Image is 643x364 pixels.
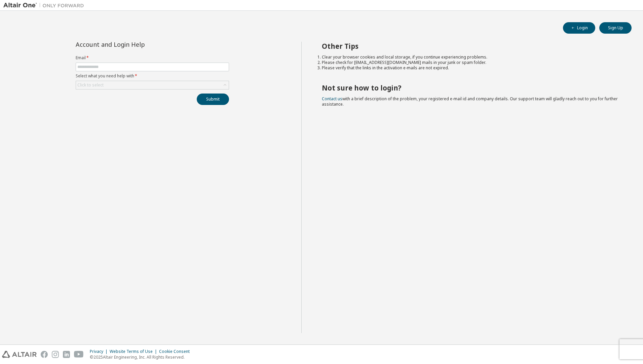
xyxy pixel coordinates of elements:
div: Click to select [76,81,229,89]
li: Please check for [EMAIL_ADDRESS][DOMAIN_NAME] mails in your junk or spam folder. [322,60,620,65]
img: youtube.svg [74,351,84,358]
img: altair_logo.svg [2,351,37,358]
p: © 2025 Altair Engineering, Inc. All Rights Reserved. [90,354,194,360]
label: Select what you need help with [76,73,229,79]
img: Altair One [3,2,87,9]
div: Click to select [77,82,104,88]
img: instagram.svg [52,351,59,358]
button: Login [563,22,595,34]
li: Clear your browser cookies and local storage, if you continue experiencing problems. [322,54,620,60]
h2: Other Tips [322,42,620,50]
div: Cookie Consent [159,349,194,354]
span: with a brief description of the problem, your registered e-mail id and company details. Our suppo... [322,96,618,107]
h2: Not sure how to login? [322,83,620,92]
img: facebook.svg [41,351,48,358]
div: Privacy [90,349,110,354]
li: Please verify that the links in the activation e-mails are not expired. [322,65,620,71]
a: Contact us [322,96,342,102]
div: Account and Login Help [76,42,198,47]
img: linkedin.svg [63,351,70,358]
label: Email [76,55,229,61]
div: Website Terms of Use [110,349,159,354]
button: Submit [197,94,229,105]
button: Sign Up [599,22,632,34]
